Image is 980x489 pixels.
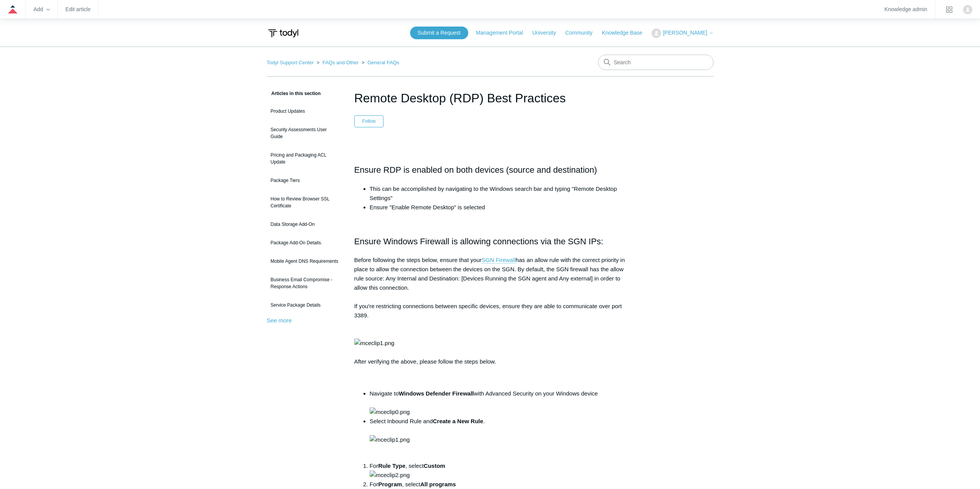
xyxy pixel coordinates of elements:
[476,29,531,37] a: Management Portal
[354,115,384,127] button: Follow Article
[267,148,343,169] a: Pricing and Packaging ACL Update
[354,235,626,248] h2: Ensure Windows Firewall is allowing connections via the SGN IPs:
[370,417,626,454] li: Select Inbound Rule and .
[360,60,399,65] li: General FAQs
[354,255,626,366] p: Before following the steps below, ensure that your has an allow rule with the correct priority in...
[367,60,399,65] a: General FAQs
[267,60,314,65] a: Todyl Support Center
[482,257,516,264] a: SGN Firewall
[663,30,707,36] span: [PERSON_NAME]
[267,26,300,40] img: Todyl Support Center Help Center home page
[885,7,927,12] a: Knowledge admin
[267,235,343,250] a: Package Add-On Details.
[602,29,650,37] a: Knowledge Base
[267,272,343,294] a: Business Email Compromise - Response Actions
[267,298,343,312] a: Service Package Details
[399,390,474,397] strong: Windows Defender Firewall
[267,173,343,188] a: Package Tiers
[267,317,292,324] a: See more
[65,7,90,12] a: Edit article
[267,254,343,269] a: Mobile Agent DNS Requirements
[370,407,410,417] img: mceclip0.png
[370,461,626,480] li: For , select
[267,104,343,118] a: Product Updates
[354,339,394,348] img: mceclip1.png
[370,435,410,444] img: mceclip1.png
[322,60,358,65] a: FAQs and Other
[378,462,405,469] strong: Rule Type
[370,203,626,212] li: Ensure "Enable Remote Desktop" is selected
[267,192,343,213] a: How to Review Browser SSL Certificate
[652,28,713,38] button: [PERSON_NAME]
[433,418,483,424] strong: Create a New Rule
[315,60,360,65] li: FAQs and Other
[370,184,626,203] li: This can be accomplished by navigating to the Windows search bar and typing "Remote Desktop Setti...
[963,5,972,14] img: user avatar
[532,29,563,37] a: University
[963,5,972,14] zd-hc-trigger: Click your profile icon to open the profile menu
[370,389,626,417] li: Navigate to with Advanced Security on your Windows device
[267,91,321,96] span: Articles in this section
[34,7,50,12] zd-hc-trigger: Add
[267,60,315,65] li: Todyl Support Center
[420,481,456,487] strong: All programs
[370,480,626,489] li: For , select
[354,89,626,107] h1: Remote Desktop (RDP) Best Practices
[370,471,410,480] img: mceclip2.png
[267,122,343,144] a: Security Assessments User Guide
[267,217,343,232] a: Data Storage Add-On
[354,163,626,177] h2: Ensure RDP is enabled on both devices (source and destination)
[565,29,600,37] a: Community
[424,462,445,469] strong: Custom
[410,27,468,39] a: Submit a Request
[598,55,714,70] input: Search
[378,481,402,487] strong: Program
